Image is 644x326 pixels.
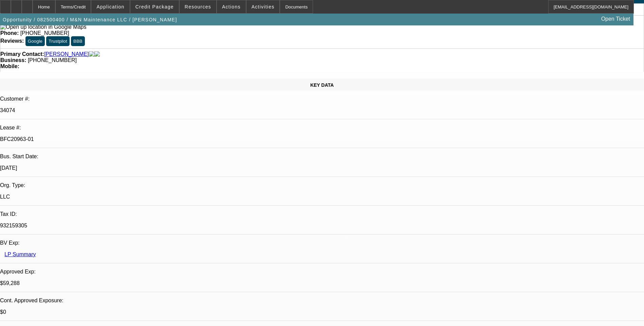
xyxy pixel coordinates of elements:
[0,38,24,44] strong: Reviews:
[0,57,26,63] strong: Business:
[0,24,86,30] a: View Google Maps
[28,57,77,63] span: [PHONE_NUMBER]
[91,0,129,13] button: Application
[71,36,85,46] button: BBB
[44,51,89,57] a: [PERSON_NAME]
[0,63,19,69] strong: Mobile:
[185,4,211,9] span: Resources
[0,51,44,57] strong: Primary Contact:
[180,0,216,13] button: Resources
[130,0,179,13] button: Credit Package
[46,36,69,46] button: Trustpilot
[25,36,45,46] button: Google
[3,17,177,22] span: Opportunity / 082500400 / M&N Maintenance LLC / [PERSON_NAME]
[246,0,280,13] button: Activities
[0,30,19,36] strong: Phone:
[310,82,334,88] span: KEY DATA
[599,13,633,25] a: Open Ticket
[222,4,241,9] span: Actions
[252,4,275,9] span: Activities
[4,251,36,257] a: LP Summary
[94,51,100,57] img: linkedin-icon.png
[20,30,69,36] span: [PHONE_NUMBER]
[89,51,94,57] img: facebook-icon.png
[96,4,124,9] span: Application
[217,0,246,13] button: Actions
[135,4,174,9] span: Credit Package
